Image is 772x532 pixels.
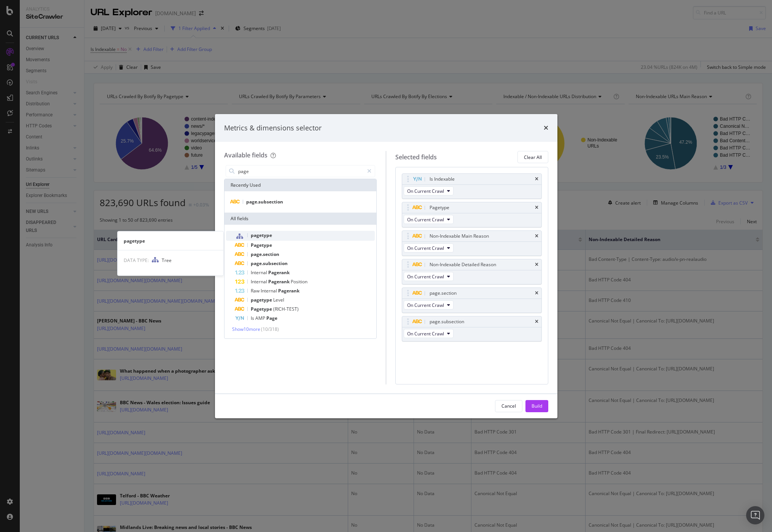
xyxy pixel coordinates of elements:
[407,188,444,194] span: On Current Crawl
[224,179,377,191] div: Recently Used
[404,215,454,224] button: On Current Crawl
[535,177,538,181] div: times
[266,315,277,321] span: Page
[402,259,542,284] div: Non-Indexable Detailed ReasontimesOn Current Crawl
[402,287,542,313] div: page.sectiontimesOn Current Crawl
[402,173,542,199] div: Is IndexabletimesOn Current Crawl
[495,400,522,412] button: Cancel
[535,234,538,238] div: times
[261,287,278,294] span: Internal
[224,123,322,133] div: Metrics & dimensions selector
[535,262,538,267] div: times
[404,186,454,195] button: On Current Crawl
[261,326,279,332] span: ( 10 / 318 )
[251,251,279,257] span: page.section
[273,306,299,312] span: (RICH-TEST)
[430,175,455,183] div: Is Indexable
[402,316,542,341] div: page.subsectiontimesOn Current Crawl
[430,232,489,240] div: Non-Indexable Main Reason
[407,273,444,280] span: On Current Crawl
[524,154,542,160] div: Clear All
[224,151,267,159] div: Available fields
[535,319,538,324] div: times
[251,287,261,294] span: Raw
[251,315,255,321] span: Is
[251,232,272,238] span: pagetype
[402,202,542,227] div: PagetypetimesOn Current Crawl
[251,278,268,285] span: Internal
[118,237,223,244] div: pagetype
[215,114,557,418] div: modal
[251,306,273,312] span: Pagetype
[395,153,437,162] div: Selected fields
[535,205,538,210] div: times
[430,204,449,211] div: Pagetype
[407,245,444,251] span: On Current Crawl
[544,123,548,133] div: times
[237,165,364,177] input: Search by field name
[430,261,496,268] div: Non-Indexable Detailed Reason
[404,272,454,281] button: On Current Crawl
[501,403,516,409] div: Cancel
[278,287,299,294] span: Pagerank
[532,403,542,409] div: Build
[251,260,288,267] span: page.subsection
[224,213,377,225] div: All fields
[404,300,454,310] button: On Current Crawl
[404,329,454,338] button: On Current Crawl
[255,315,266,321] span: AMP
[430,318,464,326] div: page.subsection
[268,278,291,285] span: Pagerank
[517,151,548,163] button: Clear All
[291,278,307,285] span: Position
[404,243,454,253] button: On Current Crawl
[407,302,444,308] span: On Current Crawl
[251,242,272,248] span: Pagetype
[232,326,260,332] span: Show 10 more
[402,230,542,256] div: Non-Indexable Main ReasontimesOn Current Crawl
[251,297,273,303] span: pagetype
[246,199,283,205] span: page.subsection
[407,330,444,337] span: On Current Crawl
[268,269,290,276] span: Pagerank
[251,269,268,276] span: Internal
[273,297,284,303] span: Level
[746,506,764,524] div: Open Intercom Messenger
[525,400,548,412] button: Build
[407,216,444,223] span: On Current Crawl
[535,291,538,295] div: times
[430,289,457,297] div: page.section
